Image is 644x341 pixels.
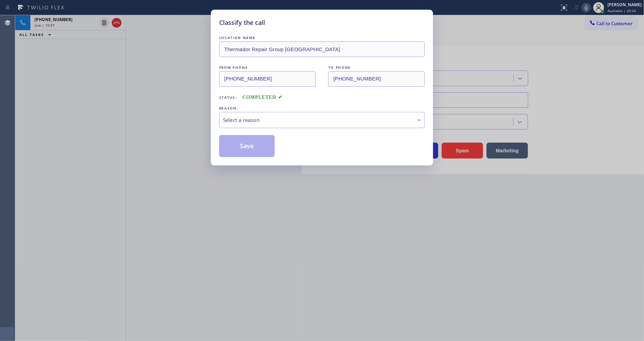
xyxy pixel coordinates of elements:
input: From phone [219,71,316,87]
span: Status: [219,95,237,100]
div: FROM PHONE [219,64,316,71]
div: TO PHONE [328,64,425,71]
input: To phone [328,71,425,87]
div: Select a reason [223,116,421,124]
div: LOCATION NAME [219,34,425,41]
div: REASON: [219,105,425,112]
button: Save [219,135,275,157]
span: COMPLETED [243,95,283,100]
h5: Classify the call [219,18,265,27]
